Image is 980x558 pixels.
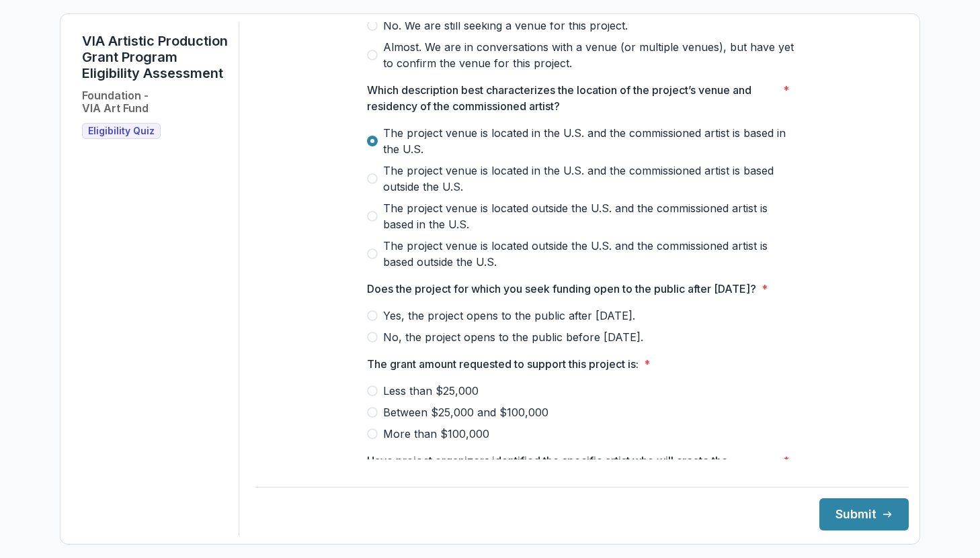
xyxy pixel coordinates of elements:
[88,126,155,137] span: Eligibility Quiz
[383,404,548,420] span: Between $25,000 and $100,000
[383,383,479,399] span: Less than $25,000
[367,453,778,485] p: Have project organizers identified the specific artist who will create the proposed artwork?
[367,281,756,297] p: Does the project for which you seek funding open to the public after [DATE]?
[383,238,797,270] span: The project venue is located outside the U.S. and the commissioned artist is based outside the U.S.
[383,308,635,324] span: Yes, the project opens to the public after [DATE].
[383,426,489,442] span: More than $100,000
[383,17,628,34] span: No. We are still seeking a venue for this project.
[383,125,797,157] span: The project venue is located in the U.S. and the commissioned artist is based in the U.S.
[82,89,149,115] h2: Foundation - VIA Art Fund
[383,200,797,232] span: The project venue is located outside the U.S. and the commissioned artist is based in the U.S.
[367,356,639,372] p: The grant amount requested to support this project is:
[367,82,778,114] p: Which description best characterizes the location of the project’s venue and residency of the com...
[819,498,909,530] button: Submit
[383,162,797,195] span: The project venue is located in the U.S. and the commissioned artist is based outside the U.S.
[82,33,228,81] h1: VIA Artistic Production Grant Program Eligibility Assessment
[383,329,643,345] span: No, the project opens to the public before [DATE].
[383,39,797,71] span: Almost. We are in conversations with a venue (or multiple venues), but have yet to confirm the ve...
